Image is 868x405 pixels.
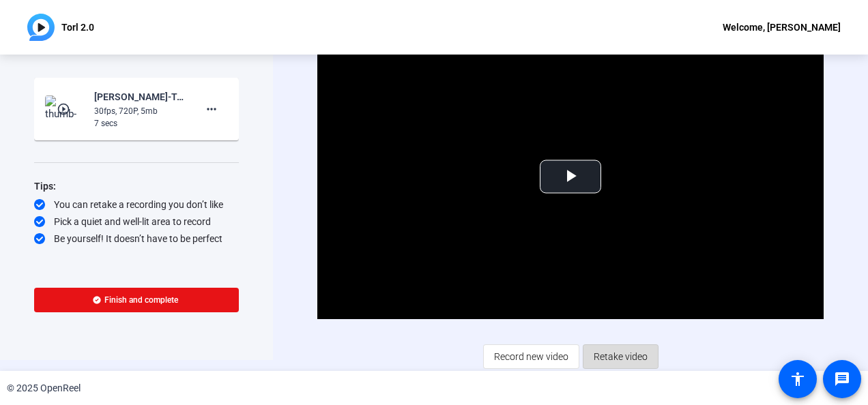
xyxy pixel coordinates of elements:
[494,344,568,370] span: Record new video
[34,215,239,228] div: Pick a quiet and well-lit area to record
[34,198,239,211] div: You can retake a recording you don’t like
[583,344,659,369] button: Retake video
[34,288,239,312] button: Finish and complete
[45,95,85,123] img: thumb-nail
[790,371,806,387] mat-icon: accessibility
[594,344,648,370] span: Retake video
[483,344,579,369] button: Record new video
[61,19,94,35] p: Torl 2.0
[203,101,220,117] mat-icon: more_horiz
[34,178,239,194] div: Tips:
[540,160,601,194] button: Play Video
[27,14,55,41] img: OpenReel logo
[723,19,841,35] div: Welcome, [PERSON_NAME]
[317,35,823,319] div: Video Player
[34,232,239,245] div: Be yourself! It doesn’t have to be perfect
[104,295,178,305] span: Finish and complete
[94,117,186,130] div: 7 secs
[7,381,81,395] div: © 2025 OpenReel
[94,105,186,117] div: 30fps, 720P, 5mb
[57,102,73,116] mat-icon: play_circle_outline
[94,89,186,105] div: [PERSON_NAME]-Torl 2.0-Torl 2.0-1755899015077-webcam
[834,371,850,387] mat-icon: message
